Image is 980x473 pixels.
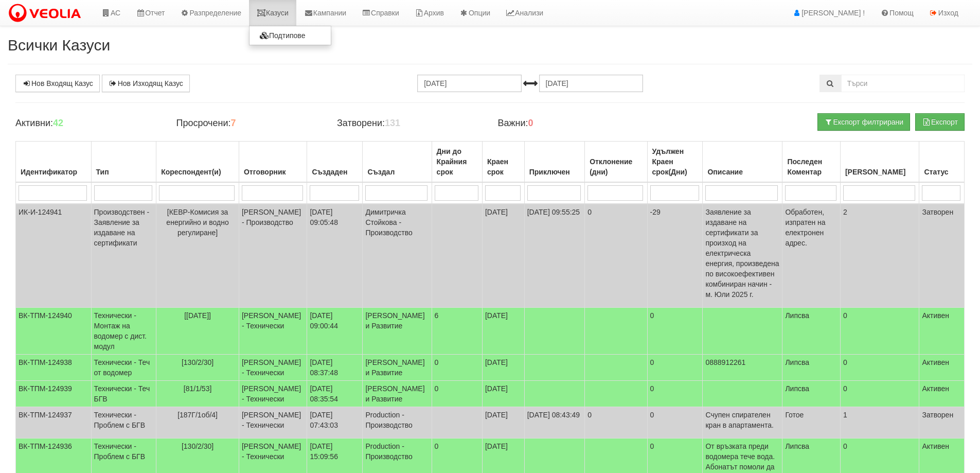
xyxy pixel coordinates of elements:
[919,407,965,439] td: Затворен
[482,407,524,439] td: [DATE]
[482,355,524,381] td: [DATE]
[239,381,307,407] td: [PERSON_NAME] - Технически
[782,142,841,183] th: Последен Коментар: No sort applied, activate to apply an ascending sort
[8,3,86,24] img: VeoliaLogo.png
[16,381,92,407] td: ВК-ТПМ-124939
[16,407,92,439] td: ВК-ТПМ-124937
[497,118,643,129] h4: Важни:
[363,355,432,381] td: [PERSON_NAME] и Развитие
[785,384,809,393] span: Липсва
[524,204,584,308] td: [DATE] 09:55:25
[19,165,88,179] div: Идентификатор
[16,204,92,308] td: ИК-И-124941
[156,142,239,183] th: Кореспондент(и): No sort applied, activate to apply an ascending sort
[650,144,700,179] div: Удължен Краен срок(Дни)
[647,204,703,308] td: -29
[184,384,212,393] span: [81/1/53]
[363,204,432,308] td: Димитричка Стойкова - Производство
[922,165,961,179] div: Статус
[307,204,363,308] td: [DATE] 09:05:48
[307,407,363,439] td: [DATE] 07:43:03
[91,204,156,308] td: Производствен - Заявление за издаване на сертификати
[363,142,432,183] th: Създал: No sort applied, activate to apply an ascending sort
[703,142,782,183] th: Описание: No sort applied, activate to apply an ascending sort
[182,442,213,450] span: [130/2/30]
[15,75,100,92] a: Нов Входящ Казус
[482,308,524,355] td: [DATE]
[585,142,647,183] th: Отклонение (дни): No sort applied, activate to apply an ascending sort
[307,142,363,183] th: Създаден: No sort applied, activate to apply an ascending sort
[239,142,307,183] th: Отговорник: No sort applied, activate to apply an ascending sort
[363,381,432,407] td: [PERSON_NAME] и Развитие
[91,381,156,407] td: Технически - Теч БГВ
[177,411,218,419] span: [187Г/1об/4]
[363,308,432,355] td: [PERSON_NAME] и Развитие
[8,37,972,54] h2: Всички Казуси
[182,358,213,366] span: [130/2/30]
[817,113,910,131] button: Експорт филтрирани
[485,154,522,179] div: Краен срок
[16,142,92,183] th: Идентификатор: No sort applied, activate to apply an ascending sort
[647,407,703,439] td: 0
[184,311,211,320] span: [[DATE]]
[785,442,809,450] span: Липсва
[435,384,439,393] span: 0
[647,381,703,407] td: 0
[239,308,307,355] td: [PERSON_NAME] - Технически
[647,142,703,183] th: Удължен Краен срок(Дни): No sort applied, activate to apply an ascending sort
[239,204,307,308] td: [PERSON_NAME] - Производство
[587,154,644,179] div: Отклонение (дни)
[841,75,965,92] input: Търсене по Идентификатор, Бл/Вх/Ап, Тип, Описание, Моб. Номер, Имейл, Файл, Коментар,
[585,204,647,308] td: 0
[705,207,779,300] p: Заявление за издаване на сертификати за произход на електрическа енергия, произведена по високоеф...
[385,118,400,128] b: 131
[919,381,965,407] td: Активен
[785,411,804,419] span: Готое
[91,308,156,355] td: Технически - Монтаж на водомер с дист. модул
[585,407,647,439] td: 0
[239,355,307,381] td: [PERSON_NAME] - Технически
[524,407,584,439] td: [DATE] 08:43:49
[91,355,156,381] td: Технически - Теч от водомер
[840,381,919,407] td: 0
[705,357,779,367] p: 0888912261
[310,165,360,179] div: Създаден
[307,355,363,381] td: [DATE] 08:37:48
[91,407,156,439] td: Технически - Проблем с БГВ
[524,142,584,183] th: Приключен: No sort applied, activate to apply an ascending sort
[785,358,809,366] span: Липсва
[435,144,479,179] div: Дни до Крайния срок
[919,355,965,381] td: Активен
[307,308,363,355] td: [DATE] 09:00:44
[482,381,524,407] td: [DATE]
[785,208,825,247] span: Обработен, изпратен на електронен адрес.
[482,204,524,308] td: [DATE]
[102,75,190,92] a: Нов Изходящ Казус
[239,407,307,439] td: [PERSON_NAME] - Технически
[16,308,92,355] td: ВК-ТПМ-124940
[15,118,161,129] h4: Активни:
[176,118,321,129] h4: Просрочени:
[250,29,331,42] a: Подтипове
[840,407,919,439] td: 1
[365,165,429,179] div: Създал
[53,118,63,128] b: 42
[159,165,236,179] div: Кореспондент(и)
[919,142,965,183] th: Статус: No sort applied, activate to apply an ascending sort
[482,142,524,183] th: Краен срок: No sort applied, activate to apply an ascending sort
[840,355,919,381] td: 0
[705,165,779,179] div: Описание
[843,165,916,179] div: [PERSON_NAME]
[840,142,919,183] th: Брой Файлове: No sort applied, activate to apply an ascending sort
[337,118,482,129] h4: Затворени:
[647,355,703,381] td: 0
[647,308,703,355] td: 0
[91,142,156,183] th: Тип: No sort applied, activate to apply an ascending sort
[435,358,439,366] span: 0
[915,113,965,131] button: Експорт
[16,355,92,381] td: ВК-ТПМ-124938
[705,410,779,430] p: Счупен спирателен кран в апартамента.
[230,118,236,128] b: 7
[919,204,965,308] td: Затворен
[527,165,582,179] div: Приключен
